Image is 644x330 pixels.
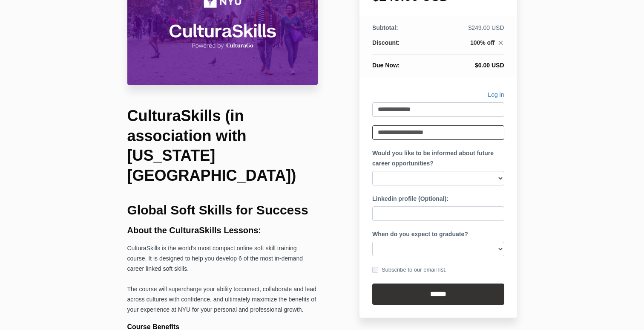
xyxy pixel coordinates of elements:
[372,267,378,273] input: Subscribe to our email list.
[127,106,318,186] h1: CulturaSkills (in association with [US_STATE][GEOGRAPHIC_DATA])
[372,265,446,275] label: Subscribe to our email list.
[488,90,504,102] a: Log in
[495,39,504,49] a: close
[372,148,504,169] label: Would you like to be informed about future career opportunities?
[127,226,318,235] h3: About the CulturaSkills Lessons:
[127,286,239,292] span: The course will supercharge your ability to
[372,24,398,31] span: Subtotal:
[372,229,468,240] label: When do you expect to graduate?
[127,203,308,217] b: Global Soft Skills for Success
[470,39,495,46] span: 100% off
[372,194,448,204] label: Linkedin profile (Optional):
[127,245,303,272] span: CulturaSkills is the world’s most compact online soft skill training course. It is designed to he...
[475,62,504,69] span: $0.00 USD
[127,286,316,313] span: connect, collaborate and lead across cultures with confidence, and ultimately maximize the benefi...
[372,55,429,70] th: Due Now:
[429,23,504,38] td: $249.00 USD
[372,38,429,55] th: Discount:
[497,39,504,46] i: close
